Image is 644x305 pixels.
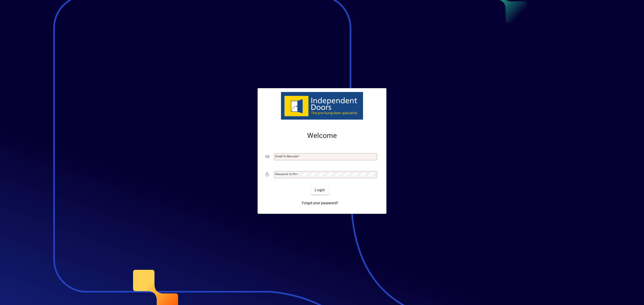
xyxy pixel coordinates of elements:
a: Forgot your password? [300,199,340,208]
button: Login [311,186,329,195]
mat-label: Password or Pin [275,172,297,176]
span: Forgot your password? [302,200,338,206]
h2: Welcome [266,131,378,140]
span: Login [315,187,325,193]
mat-label: Email or Barcode [275,155,298,158]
